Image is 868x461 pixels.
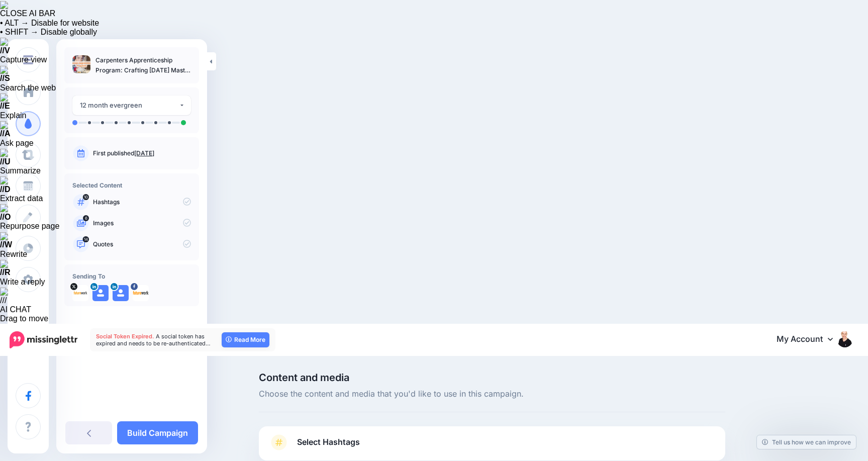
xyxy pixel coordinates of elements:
img: Missinglettr [10,331,77,348]
a: Read More [222,332,269,347]
a: Select Hashtags [269,434,715,460]
span: Social Token Expired. [96,333,154,340]
a: My Account [766,327,853,352]
span: A social token has expired and needs to be re-authenticated… [96,333,211,347]
span: Content and media [259,373,725,383]
span: Select Hashtags [297,435,360,449]
a: Tell us how we can improve [757,435,856,449]
span: Choose the content and media that you'd like to use in this campaign. [259,388,725,401]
